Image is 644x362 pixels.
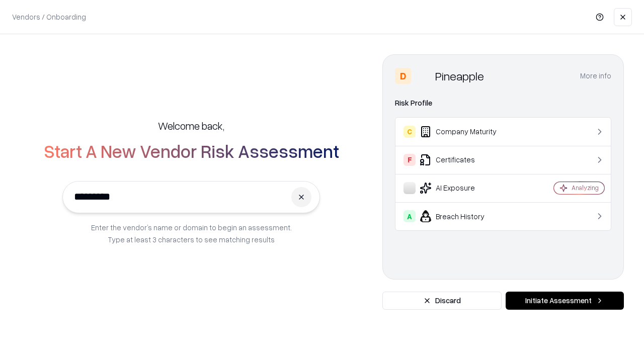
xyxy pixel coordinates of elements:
[12,12,86,22] p: Vendors / Onboarding
[404,182,524,194] div: AI Exposure
[395,68,411,84] div: D
[404,210,416,222] div: A
[158,119,224,133] h5: Welcome back,
[415,68,431,84] img: Pineapple
[404,126,524,138] div: Company Maturity
[435,68,484,84] div: Pineapple
[382,292,502,310] button: Discard
[404,154,524,166] div: Certificates
[91,221,292,245] p: Enter the vendor’s name or domain to begin an assessment. Type at least 3 characters to see match...
[404,210,524,222] div: Breach History
[44,141,339,161] h2: Start A New Vendor Risk Assessment
[580,67,611,85] button: More info
[506,292,624,310] button: Initiate Assessment
[404,154,416,166] div: F
[572,184,599,192] div: Analyzing
[395,97,611,109] div: Risk Profile
[404,126,416,138] div: C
